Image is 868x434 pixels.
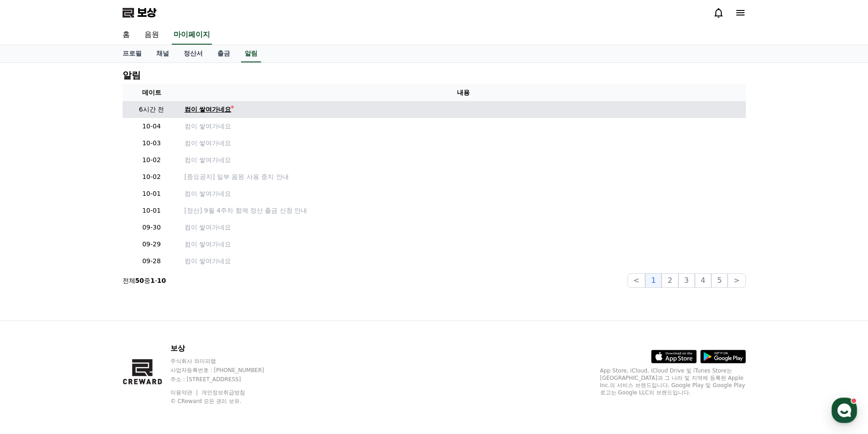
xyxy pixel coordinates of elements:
[185,139,231,147] font: 컴이 쌓여가네요
[185,256,742,266] a: 컴이 쌓여가네요
[185,189,742,199] a: 컴이 쌓여가네요
[142,257,161,265] font: 09-28
[115,45,149,62] a: 프로필
[217,50,230,57] font: 출금
[185,190,231,197] font: 컴이 쌓여가네요
[176,45,210,62] a: 정산서
[123,50,142,57] font: 프로필
[185,257,231,265] font: 컴이 쌓여가네요
[185,224,231,231] font: 컴이 쌓여가네요
[115,26,137,45] a: 홈
[185,173,289,180] font: [중요공지] 일부 음원 사용 중지 안내
[170,389,199,396] a: 이용약관
[185,105,742,114] a: 컴이 쌓여가네요
[142,89,161,96] font: 데이트
[142,207,161,214] font: 10-01
[711,273,728,288] button: 5
[170,358,216,364] font: 주식회사 와이피랩
[600,368,745,396] font: App Store, iCloud, iCloud Drive 및 iTunes Store는 [GEOGRAPHIC_DATA]과 그 나라 및 지역에 등록된 Apple Inc.의 서비스...
[157,277,166,284] font: 10
[3,289,60,311] a: 홈
[172,26,212,45] a: 마이페이지
[139,106,164,113] font: 6시간 전
[155,277,157,284] font: -
[118,289,175,311] a: 설정
[144,277,150,284] font: 중
[170,376,241,383] font: 주소 : [STREET_ADDRESS]
[185,122,742,131] a: 컴이 쌓여가네요
[149,45,176,62] a: 채널
[142,224,161,231] font: 09-30
[185,240,742,249] a: 컴이 쌓여가네요
[717,276,722,285] font: 5
[156,50,169,57] font: 채널
[170,367,264,373] font: 사업자등록번호 : [PHONE_NUMBER]
[142,190,161,197] font: 10-01
[185,106,231,113] font: 컴이 쌓여가네요
[137,26,166,45] a: 음원
[684,276,689,285] font: 3
[142,240,161,248] font: 09-29
[135,277,144,284] font: 50
[185,223,742,232] a: 컴이 쌓여가네요
[662,273,678,288] button: 2
[141,302,152,310] span: 설정
[245,50,257,57] font: 알림
[185,156,231,163] font: 컴이 쌓여가네요
[457,89,470,96] font: 내용
[627,273,645,288] button: <
[123,70,141,81] font: 알림
[185,240,231,248] font: 컴이 쌓여가네요
[123,5,156,20] a: 보상
[142,156,161,163] font: 10-02
[185,207,308,214] font: [정산] 9월 4주차 함께 정산 출금 신청 안내
[185,172,742,182] a: [중요공지] 일부 음원 사용 중지 안내
[123,277,135,284] font: 전체
[170,389,192,396] font: 이용약관
[185,138,742,148] a: 컴이 쌓여가네요
[651,276,656,285] font: 1
[695,273,711,288] button: 4
[241,45,261,62] a: 알림
[185,206,742,215] a: [정산] 9월 4주차 함께 정산 출금 신청 안내
[142,139,161,147] font: 10-03
[170,398,241,404] font: © CReward 모든 권리 보유.
[210,45,237,62] a: 출금
[701,276,705,285] font: 4
[142,123,161,130] font: 10-04
[142,173,161,180] font: 10-02
[728,273,745,288] button: >
[678,273,695,288] button: 3
[185,155,742,165] a: 컴이 쌓여가네요
[185,123,231,130] font: 컴이 쌓여가네요
[174,30,210,39] font: 마이페이지
[144,30,159,39] font: 음원
[170,344,185,352] font: 보상
[60,289,118,311] a: 대화
[668,276,672,285] font: 2
[123,30,130,39] font: 홈
[137,6,156,19] font: 보상
[734,276,740,285] font: >
[184,50,203,57] font: 정산서
[201,389,245,396] a: 개인정보취급방침
[645,273,662,288] button: 1
[83,303,94,310] span: 대화
[29,302,34,310] span: 홈
[150,277,155,284] font: 1
[633,276,639,285] font: <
